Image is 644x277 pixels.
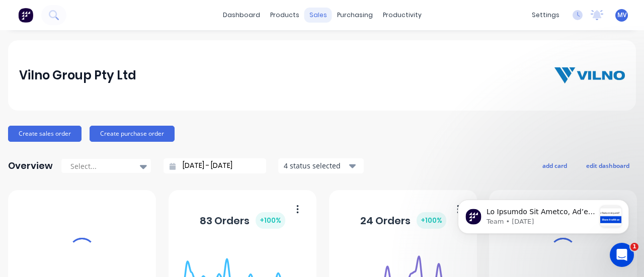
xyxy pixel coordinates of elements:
img: Vilno Group Pty Ltd [554,67,625,83]
button: Create sales order [8,126,82,142]
button: 4 status selected [278,158,364,173]
button: edit dashboard [580,159,636,172]
iframe: Intercom live chat [610,243,634,267]
button: Create purchase order [90,126,175,142]
div: settings [527,8,565,23]
span: 1 [630,243,638,251]
button: add card [536,159,574,172]
div: + 100 % [417,212,446,229]
span: MV [617,11,626,20]
div: 24 Orders [360,212,446,229]
a: dashboard [218,8,265,23]
div: productivity [378,8,427,23]
iframe: Intercom notifications message [443,179,644,250]
div: Overview [8,156,53,176]
div: 83 Orders [200,212,285,229]
div: sales [304,8,332,23]
div: 4 status selected [284,160,347,171]
div: products [265,8,304,23]
div: + 100 % [256,212,285,229]
div: Vilno Group Pty Ltd [19,65,136,85]
img: Factory [18,8,33,23]
div: purchasing [332,8,378,23]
